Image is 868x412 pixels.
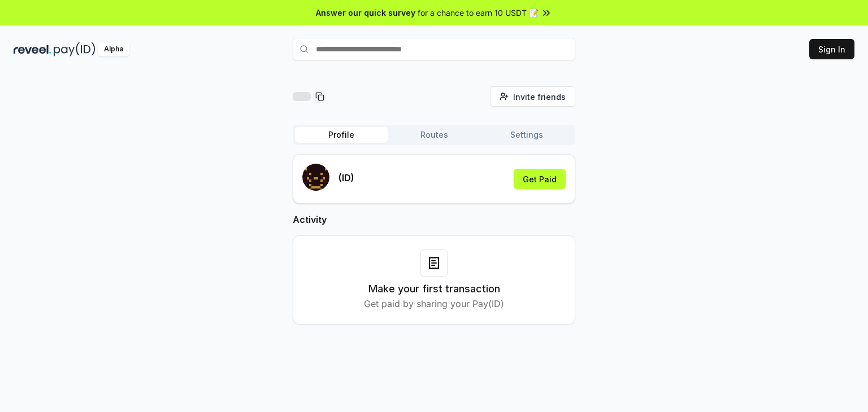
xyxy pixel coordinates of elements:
[513,91,566,103] span: Invite friends
[98,42,129,56] div: Alpha
[388,127,480,143] button: Routes
[14,42,51,56] img: reveel_dark
[295,127,388,143] button: Profile
[316,7,415,19] span: Answer our quick survey
[54,42,96,56] img: pay_id
[480,127,573,143] button: Settings
[490,86,575,107] button: Invite friends
[418,7,539,19] span: for a chance to earn 10 USDT 📝
[293,213,575,226] h2: Activity
[338,171,354,185] p: (ID)
[514,169,566,189] button: Get Paid
[364,297,504,310] p: Get paid by sharing your Pay(ID)
[368,281,500,297] h3: Make your first transaction
[809,39,854,59] button: Sign In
